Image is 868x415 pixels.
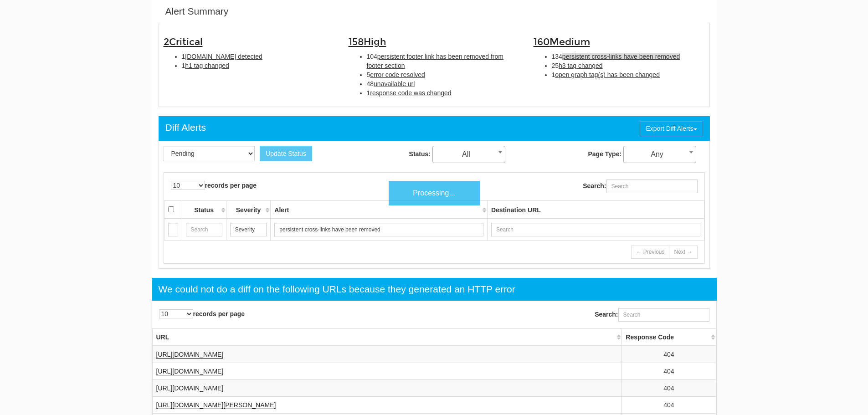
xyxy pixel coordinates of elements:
input: Search [230,223,267,236]
span: Critical [169,36,203,48]
input: Search [168,223,178,236]
div: Processing... [389,181,480,206]
select: records per page [171,181,205,190]
input: Search: [606,179,698,193]
li: 134 [552,52,705,61]
span: Any [624,148,696,161]
li: 1 [182,61,335,70]
a: [URL][DOMAIN_NAME] [156,384,224,392]
a: Next → [669,246,697,259]
li: 1 [552,70,705,79]
td: 404 [622,396,716,413]
div: We could not do a diff on the following URLs because they generated an HTTP error [159,282,515,296]
label: Search: [595,308,709,322]
span: persistent cross-links have been removed [562,53,680,60]
label: records per page [171,181,257,190]
li: 25 [552,61,705,70]
span: 158 [349,36,386,48]
span: Any [623,146,696,163]
strong: Status: [409,150,431,158]
li: 1 [367,88,520,97]
span: All [432,146,505,163]
span: All [433,148,505,161]
span: unavailable url [374,80,415,87]
a: [URL][DOMAIN_NAME] [156,368,224,375]
input: Search [491,223,700,236]
label: records per page [159,309,245,318]
span: Medium [550,36,590,48]
span: 2 [164,36,203,48]
th: Destination URL [487,200,704,219]
th: Status [182,200,226,219]
span: response code was changed [370,89,451,97]
td: 404 [622,379,716,396]
th: Severity [226,200,271,219]
button: Export Diff Alerts [640,121,703,136]
select: records per page [159,309,193,318]
span: Help [21,6,39,15]
label: Search: [583,179,697,193]
li: 48 [367,79,520,88]
input: Search: [618,308,709,322]
span: h3 tag changed [559,62,603,69]
li: 5 [367,70,520,79]
input: Search [186,223,222,236]
strong: Page Type: [588,150,621,158]
th: Response Code: activate to sort column ascending [622,328,716,346]
li: 104 [367,52,520,70]
span: 160 [534,36,590,48]
span: h1 tag changed [185,62,229,69]
th: URL: activate to sort column ascending [152,328,622,346]
div: Diff Alerts [165,121,206,134]
th: Alert [271,200,488,219]
span: error code resolved [370,71,425,78]
button: Update Status [260,146,312,161]
span: open graph tag(s) has been changed [555,71,660,78]
span: persistent footer link has been removed from footer section [367,53,503,69]
input: Search [274,223,483,236]
td: 404 [622,346,716,363]
a: ← Previous [631,246,669,259]
li: 1 [182,52,335,61]
td: 404 [622,363,716,379]
div: Alert Summary [165,5,229,18]
span: High [364,36,386,48]
a: [URL][DOMAIN_NAME] [156,351,224,359]
span: [DOMAIN_NAME] detected [185,53,262,60]
a: [URL][DOMAIN_NAME][PERSON_NAME] [156,401,276,409]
